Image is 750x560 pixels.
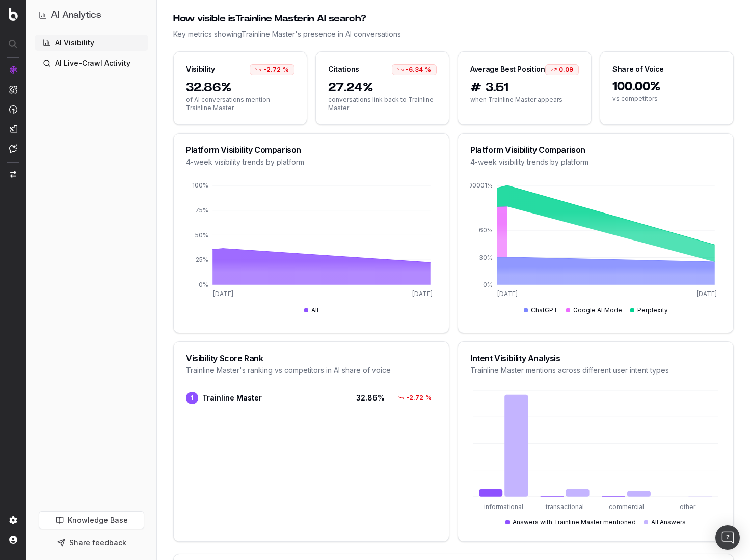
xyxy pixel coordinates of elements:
[9,144,17,153] img: Assist
[630,306,668,314] div: Perplexity
[196,256,208,263] tspan: 25%
[199,281,208,288] tspan: 0%
[39,511,144,529] a: Knowledge Base
[186,354,437,362] div: Visibility Score Rank
[9,8,18,21] img: Botify logo
[393,393,437,403] div: -2.72
[186,79,294,96] span: 32.86%
[173,29,734,39] div: Key metrics showing Trainline Master 's presence in AI conversations
[483,281,493,288] tspan: 0%
[213,290,233,298] tspan: [DATE]
[470,365,721,376] div: Trainline Master mentions across different user intent types
[470,79,579,96] span: # 3.51
[470,157,721,167] div: 4-week visibility trends by platform
[9,105,17,114] img: Activation
[644,518,686,526] div: All Answers
[612,64,664,74] div: Share of Voice
[35,35,148,51] a: AI Visibility
[697,290,717,298] tspan: [DATE]
[195,231,208,239] tspan: 50%
[524,306,558,314] div: ChatGPT
[250,64,294,75] div: -2.72
[283,66,289,74] span: %
[9,66,17,74] img: Analytics
[609,503,644,511] tspan: commercial
[505,518,636,526] div: Answers with Trainline Master mentioned
[484,503,523,511] tspan: informational
[10,171,16,178] img: Switch project
[497,290,518,298] tspan: [DATE]
[304,306,318,314] div: All
[392,64,437,75] div: -6.34
[344,393,385,403] span: 32.86 %
[186,146,437,154] div: Platform Visibility Comparison
[328,96,437,112] span: conversations link back to Trainline Master
[545,503,584,511] tspan: transactional
[470,146,721,154] div: Platform Visibility Comparison
[328,64,359,74] div: Citations
[39,534,144,552] button: Share feedback
[186,96,294,112] span: of AI conversations mention Trainline Master
[51,8,101,22] h1: AI Analytics
[186,392,198,404] span: 1
[479,254,493,261] tspan: 30%
[479,226,493,234] tspan: 60%
[9,516,17,524] img: Setting
[202,393,262,403] span: Trainline Master
[470,354,721,362] div: Intent Visibility Analysis
[9,85,17,94] img: Intelligence
[425,66,431,74] span: %
[192,181,208,189] tspan: 100%
[186,157,437,167] div: 4-week visibility trends by platform
[412,290,433,298] tspan: [DATE]
[612,95,721,103] span: vs competitors
[39,8,144,22] button: AI Analytics
[566,306,622,314] div: Google AI Mode
[470,64,545,74] div: Average Best Position
[470,96,579,104] span: when Trainline Master appears
[545,64,579,75] div: 0.09
[680,503,696,511] tspan: other
[715,525,740,550] div: Open Intercom Messenger
[186,64,215,74] div: Visibility
[612,78,721,95] span: 100.00%
[328,79,437,96] span: 27.24%
[35,55,148,71] a: AI Live-Crawl Activity
[186,365,437,376] div: Trainline Master 's ranking vs competitors in AI share of voice
[9,536,17,544] img: My account
[9,125,17,133] img: Studio
[425,394,432,402] span: %
[195,206,208,214] tspan: 75%
[173,12,734,26] div: How visible is Trainline Master in AI search?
